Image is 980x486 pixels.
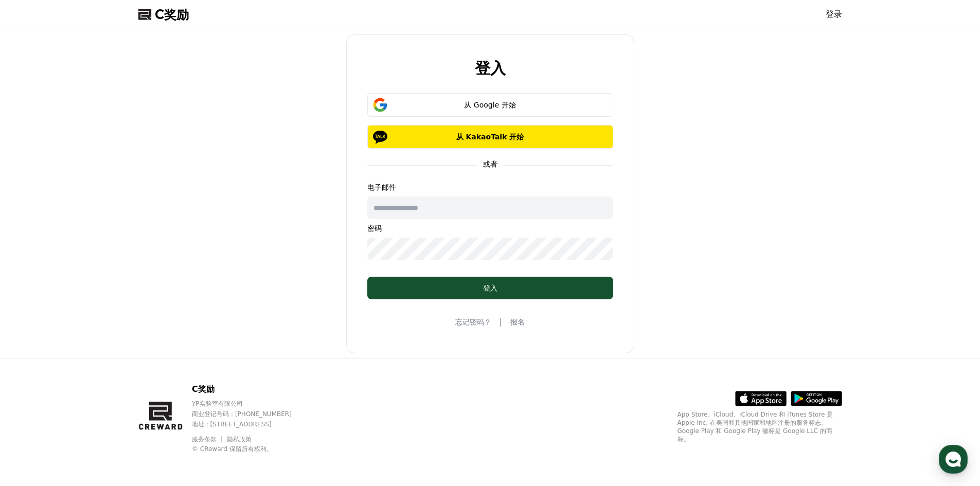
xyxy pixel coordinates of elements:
[192,400,243,407] font: YP实验室有限公司
[85,342,116,350] span: Messages
[367,93,613,117] button: 从 Google 开始
[152,341,177,350] span: Settings
[510,317,525,327] a: 报名
[68,326,133,352] a: Messages
[464,101,515,109] font: 从 Google 开始
[455,318,491,326] font: 忘记密码？
[455,317,491,327] a: 忘记密码？
[155,7,189,22] font: C奖励
[192,410,292,418] font: 商业登记号码：[PHONE_NUMBER]
[26,341,44,350] span: Home
[192,384,215,394] font: C奖励
[483,160,497,168] font: 或者
[678,411,833,443] font: App Store、iCloud、iCloud Drive 和 iTunes Store 是 Apple Inc. 在美国和其他国家和地区注册的服务标志。Google Play 和 Google...
[367,183,396,191] font: 电子邮件
[192,421,272,428] font: 地址 : [STREET_ADDRESS]
[367,224,382,232] font: 密码
[192,436,217,443] font: 服务条款
[192,445,273,453] font: © CReward 保留所有权利。
[826,8,842,21] a: 登录
[3,326,68,352] a: Home
[138,6,189,23] a: C奖励
[456,133,524,141] font: 从 KakaoTalk 开始
[367,125,613,149] button: 从 KakaoTalk 开始
[510,318,525,326] font: 报名
[500,317,502,327] font: |
[475,59,506,77] font: 登入
[192,436,224,443] a: 服务条款
[483,284,497,292] font: 登入
[133,326,198,352] a: Settings
[367,277,613,299] button: 登入
[227,436,252,443] a: 隐私政策
[826,9,842,19] font: 登录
